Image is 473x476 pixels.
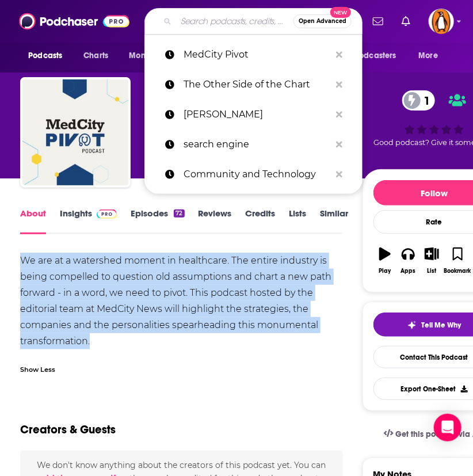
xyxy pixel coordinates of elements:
p: search engine [184,130,330,159]
div: Bookmark [444,268,471,275]
span: Logged in as penguin_portfolio [429,9,454,34]
div: Apps [401,268,416,275]
a: 1 [402,90,436,111]
span: For Podcasters [341,48,396,64]
img: Podchaser Pro [97,210,117,219]
h2: Creators & Guests [20,422,116,437]
span: New [330,7,351,18]
div: 72 [174,210,184,218]
span: More [419,48,438,64]
button: open menu [121,45,185,67]
span: Podcasts [28,48,62,64]
button: Apps [396,240,420,281]
div: We are at a watershed moment in healthcare. The entire industry is being compelled to question ol... [20,253,343,349]
img: User Profile [429,9,454,34]
img: tell me why sparkle [407,321,417,330]
button: Bookmark [444,240,472,281]
div: Open Intercom Messenger [434,414,461,441]
span: Charts [83,48,108,64]
input: Search podcasts, credits, & more... [176,12,293,31]
div: List [427,268,436,275]
p: mel robbins [184,100,330,130]
img: Podchaser - Follow, Share and Rate Podcasts [19,10,129,32]
button: open menu [411,45,453,67]
a: Reviews [199,208,232,234]
a: Lists [289,208,307,234]
button: List [420,240,444,281]
a: MedCity Pivot [144,40,363,70]
a: search engine [144,130,363,159]
a: Community and Technology [144,159,363,189]
p: Community and Technology [184,159,330,189]
a: InsightsPodchaser Pro [60,208,117,234]
div: Search podcasts, credits, & more... [144,8,363,35]
span: Open Advanced [299,18,346,24]
button: Open AdvancedNew [293,14,352,28]
a: The Other Side of the Chart [144,70,363,100]
a: Show notifications dropdown [397,12,415,31]
a: Credits [246,208,276,234]
button: open menu [20,45,77,67]
a: About [20,208,46,234]
a: Episodes72 [131,208,184,234]
button: open menu [334,45,413,67]
span: Monitoring [129,48,170,64]
div: Play [379,268,391,275]
button: Play [373,240,397,281]
p: MedCity Pivot [184,40,330,70]
a: Show notifications dropdown [368,12,388,31]
button: Show profile menu [429,9,454,34]
span: Tell Me Why [421,321,461,330]
p: The Other Side of the Chart [184,70,330,100]
img: MedCity Pivot [22,79,128,185]
a: Similar [321,208,349,234]
span: 1 [414,90,436,111]
a: [PERSON_NAME] [144,100,363,130]
a: Charts [76,45,115,67]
